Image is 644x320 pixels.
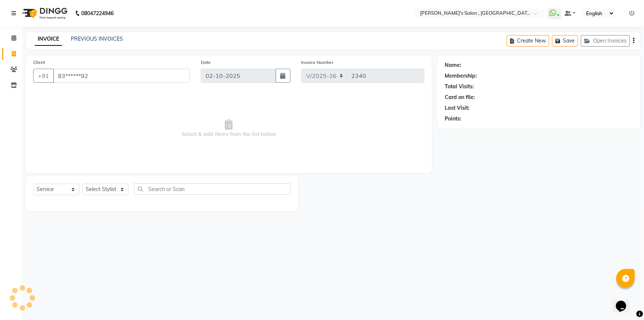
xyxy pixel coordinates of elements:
[445,115,461,123] div: Points:
[134,183,291,195] input: Search or Scan
[19,3,69,24] img: logo
[445,72,477,80] div: Membership:
[35,33,62,46] a: INVOICE
[445,104,469,112] div: Last Visit:
[302,59,334,66] label: Invoice Number
[33,92,424,166] span: Select & add items from the list below
[81,3,114,24] b: 08047224946
[581,35,630,47] button: Open Invoices
[445,93,475,101] div: Card on file:
[613,290,637,313] iframe: chat widget
[33,59,45,66] label: Client
[507,35,549,47] button: Create New
[552,35,578,47] button: Save
[33,69,54,83] button: +91
[53,69,190,83] input: Search by Name/Mobile/Email/Code
[201,59,211,66] label: Date
[445,83,474,91] div: Total Visits:
[445,61,461,69] div: Name:
[71,35,123,42] a: PREVIOUS INVOICES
